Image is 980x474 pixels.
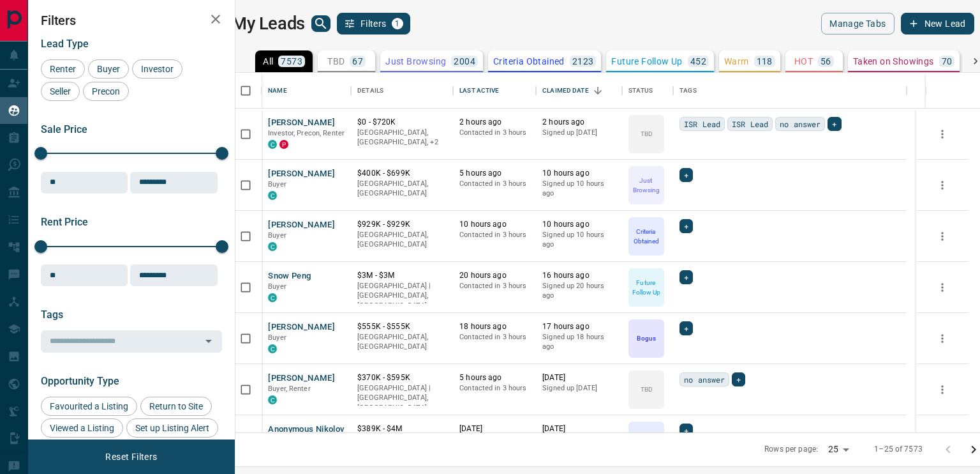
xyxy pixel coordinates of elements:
p: TBD [641,385,653,394]
div: Name [262,73,351,109]
p: [DATE] [542,424,616,434]
div: Last Active [459,73,499,109]
p: $929K - $929K [357,219,447,230]
span: + [736,373,741,386]
p: Signed up [DATE] [542,128,616,138]
span: Investor [137,64,178,74]
div: condos.ca [268,140,277,149]
div: Claimed Date [542,73,589,109]
p: $555K - $555K [357,321,447,332]
p: [GEOGRAPHIC_DATA], [GEOGRAPHIC_DATA] [357,179,447,199]
span: Buyer [268,180,286,188]
div: Seller [41,82,80,101]
div: Tags [679,73,697,109]
button: more [933,329,952,348]
span: Tags [41,309,63,321]
p: Just Browsing [630,176,663,195]
div: + [732,372,745,386]
button: Open [200,332,218,350]
p: 452 [690,57,706,66]
p: [DATE] [459,424,530,434]
p: [GEOGRAPHIC_DATA] | [GEOGRAPHIC_DATA], [GEOGRAPHIC_DATA] [357,383,447,413]
div: Investor [132,59,182,79]
p: 17 hours ago [542,321,616,332]
p: Contacted in 3 hours [459,383,530,394]
button: Sort [589,82,607,100]
p: [GEOGRAPHIC_DATA], [GEOGRAPHIC_DATA] [357,230,447,250]
span: + [684,424,688,437]
p: Future Follow Up [630,278,663,297]
p: Contacted in 3 hours [459,281,530,291]
p: $400K - $699K [357,168,447,179]
div: 25 [823,440,854,459]
p: All [263,57,273,66]
p: Signed up 10 hours ago [542,179,616,199]
div: Favourited a Listing [41,397,137,416]
p: Signed up 10 hours ago [542,230,616,250]
div: + [679,219,693,233]
p: HOT [794,57,813,66]
div: + [679,168,693,182]
p: Warm [724,57,749,66]
p: Contacted in 3 hours [459,179,530,189]
p: Signed up 20 hours ago [542,281,616,301]
p: 10 hours ago [459,219,530,230]
div: Precon [83,82,129,101]
button: more [933,431,952,450]
div: Last Active [453,73,536,109]
span: + [684,169,688,181]
p: Bogus [637,333,655,343]
button: Anonymous Nikolov [268,424,345,436]
p: 16 hours ago [542,270,616,281]
span: no answer [684,373,725,386]
div: Claimed Date [536,73,622,109]
span: Buyer [268,282,286,291]
span: + [684,322,688,335]
span: Return to Site [145,401,207,411]
span: ISR Lead [732,118,768,130]
div: Details [357,73,383,109]
button: more [933,380,952,399]
p: 2004 [454,57,475,66]
div: Status [628,73,653,109]
div: + [679,270,693,284]
span: Seller [45,86,75,96]
p: 56 [820,57,831,66]
span: Buyer [268,333,286,342]
p: [GEOGRAPHIC_DATA], [GEOGRAPHIC_DATA] [357,332,447,352]
p: 67 [352,57,363,66]
p: Contacted in 3 hours [459,332,530,342]
span: Buyer, Renter [268,385,311,393]
div: condos.ca [268,191,277,200]
div: Buyer [88,59,129,79]
span: Investor, Precon, Renter [268,129,345,137]
p: 70 [942,57,953,66]
span: Set up Listing Alert [131,423,214,433]
div: condos.ca [268,344,277,353]
button: more [933,176,952,195]
div: Tags [673,73,907,109]
div: Return to Site [140,397,212,416]
p: Contacted in 3 hours [459,230,530,240]
span: ISR Lead [684,118,720,130]
p: Future Follow Up [611,57,682,66]
span: Buyer [268,231,286,240]
button: [PERSON_NAME] [268,117,335,129]
span: + [684,220,688,233]
p: Signed up 18 hours ago [542,332,616,352]
span: Buyer [93,64,124,74]
span: Rent Price [41,216,88,228]
p: $3M - $3M [357,270,447,281]
button: more [933,227,952,246]
p: 2 hours ago [459,117,530,128]
button: search button [311,15,330,32]
div: + [679,321,693,335]
p: [GEOGRAPHIC_DATA] | [GEOGRAPHIC_DATA], [GEOGRAPHIC_DATA] [357,281,447,311]
p: 118 [757,57,773,66]
p: 10 hours ago [542,168,616,179]
span: no answer [780,118,820,130]
p: $370K - $595K [357,372,447,383]
h1: My Leads [232,13,305,34]
p: 1–25 of 7573 [874,444,923,455]
p: TBD [327,57,345,66]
